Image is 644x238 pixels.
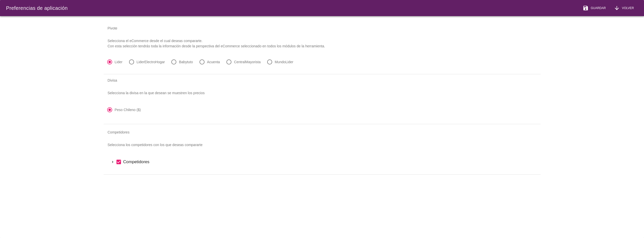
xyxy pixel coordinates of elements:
[137,59,165,64] label: LiderElectroHogar
[104,138,541,152] p: Selecciona los competidores con los que deseas compararte
[123,159,535,165] label: Competidores
[207,59,220,64] label: Acuenta
[115,107,141,112] label: Peso Chileno ($)
[110,159,116,165] i: arrow_drop_down
[104,126,541,138] div: Competidores
[116,159,122,165] i: check_box
[275,59,293,64] label: MundoLider
[104,34,541,53] p: Selecciona el eCommerce desde el cual deseas compararte. Con esta selección tendrás toda la infor...
[583,5,589,11] i: save
[104,74,541,86] div: Divisa
[234,59,261,64] label: CentralMayorista
[115,59,123,64] label: Lider
[104,86,541,100] p: Selecciona la divisa en la que desean se muestren los precios
[589,6,606,10] span: Guardar
[6,4,68,12] div: Preferencias de aplicación
[620,6,634,10] span: Volver
[104,22,541,34] div: Pivote
[179,59,193,64] label: Babytuto
[614,5,620,11] i: arrow_downward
